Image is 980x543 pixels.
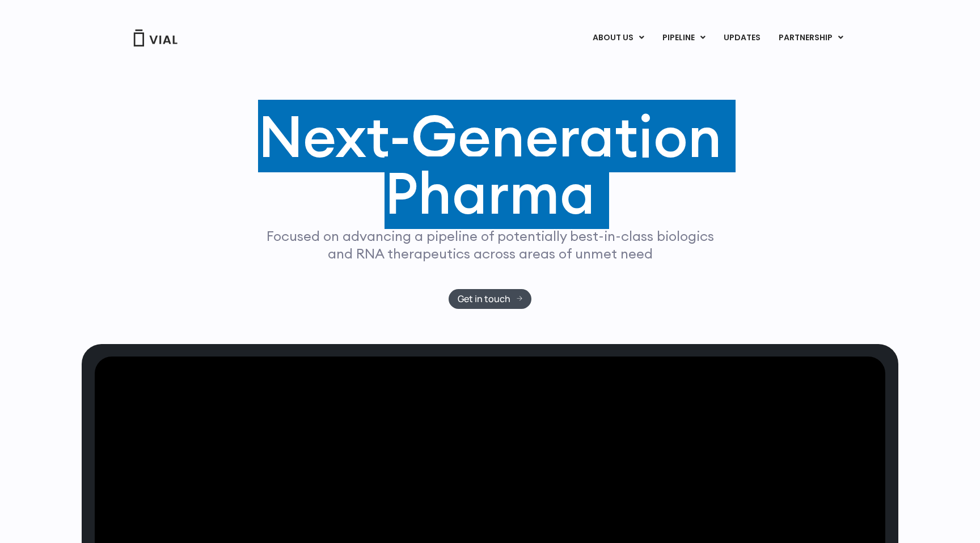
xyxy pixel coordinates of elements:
[449,289,532,309] a: Get in touch
[715,28,769,48] a: UPDATES
[458,295,510,303] span: Get in touch
[653,28,714,48] a: PIPELINEMenu Toggle
[261,227,719,262] p: Focused on advancing a pipeline of potentially best-in-class biologics and RNA therapeutics acros...
[244,108,736,222] h1: Next-Generation Pharma
[133,29,178,46] img: Vial Logo
[770,28,852,48] a: PARTNERSHIPMenu Toggle
[584,28,653,48] a: ABOUT USMenu Toggle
